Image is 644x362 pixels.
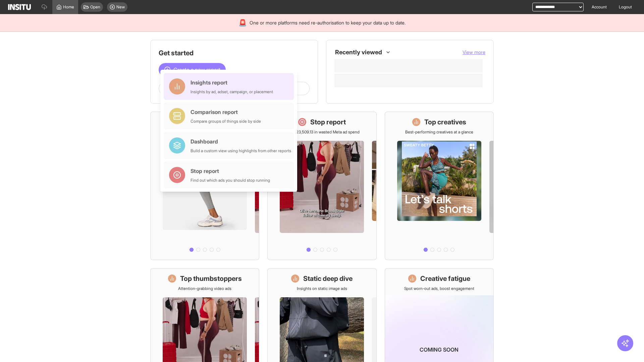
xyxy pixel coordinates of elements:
[297,286,347,291] p: Insights on static image ads
[178,286,231,291] p: Attention-grabbing video ads
[405,129,473,135] p: Best-performing creatives at a glance
[310,117,346,127] h1: Stop report
[150,112,259,260] a: What's live nowSee all active ads instantly
[63,4,74,10] span: Home
[159,63,226,76] button: Create a new report
[303,274,353,283] h1: Static deep dive
[385,112,494,260] a: Top creativesBest-performing creatives at a glance
[191,119,261,124] div: Compare groups of things side by side
[191,108,261,116] div: Comparison report
[463,49,485,55] span: View more
[238,18,247,27] div: 🚨
[463,49,485,56] button: View more
[191,78,273,86] div: Insights report
[424,117,466,127] h1: Top creatives
[8,4,31,10] img: Logo
[159,48,310,58] h1: Get started
[267,112,376,260] a: Stop reportSave £23,509.13 in wasted Meta ad spend
[250,19,406,26] span: One or more platforms need re-authorisation to keep your data up to date.
[191,137,291,145] div: Dashboard
[90,4,100,10] span: Open
[180,274,242,283] h1: Top thumbstoppers
[116,4,125,10] span: New
[191,167,270,175] div: Stop report
[173,66,220,74] span: Create a new report
[191,89,273,95] div: Insights by ad, adset, campaign, or placement
[284,129,360,135] p: Save £23,509.13 in wasted Meta ad spend
[191,178,270,183] div: Find out which ads you should stop running
[191,148,291,154] div: Build a custom view using highlights from other reports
